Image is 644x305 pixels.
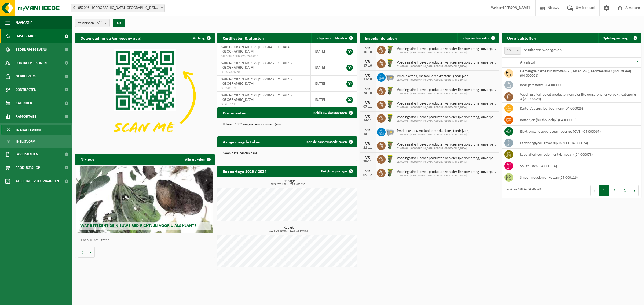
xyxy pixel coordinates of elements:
[360,33,402,43] h2: Ingeplande taken
[362,64,373,68] div: 17-10
[630,185,639,196] button: Next
[362,73,373,78] div: VR
[609,185,620,196] button: 2
[362,173,373,177] div: 05-12
[397,51,496,54] span: 01-052046 - [GEOGRAPHIC_DATA] ADFORS [GEOGRAPHIC_DATA]
[86,247,95,258] button: Volgende
[305,140,347,144] span: Toon de aangevraagde taken
[362,46,373,50] div: VR
[220,183,357,186] span: 2024: 763,260 t - 2025: 683,950 t
[516,160,641,172] td: spuitbussen (04-000114)
[397,74,469,79] span: Pmd (plastiek, metaal, drankkartons) (bedrijven)
[16,136,35,147] span: In lijstvorm
[362,155,373,160] div: VR
[386,168,395,177] img: WB-0060-HPE-GN-50
[95,21,103,25] count: (2/2)
[316,36,347,40] span: Bekijk uw certificaten
[397,65,496,68] span: 01-052046 - [GEOGRAPHIC_DATA] ADFORS [GEOGRAPHIC_DATA]
[223,152,352,155] p: Geen data beschikbaar.
[362,78,373,81] div: 17-10
[80,239,212,242] p: 1 van 10 resultaten
[504,47,521,55] span: 10
[397,174,496,177] span: 01-052046 - [GEOGRAPHIC_DATA] ADFORS [GEOGRAPHIC_DATA]
[516,126,641,137] td: elektronische apparatuur - overige (OVE) (04-000067)
[75,43,215,148] img: Download de VHEPlus App
[362,91,373,95] div: 24-10
[520,60,535,65] span: Afvalstof
[311,43,339,59] td: [DATE]
[516,68,641,79] td: gemengde harde kunststoffen (PE, PP en PVC), recycleerbaar (industrieel) (04-000001)
[301,136,356,147] a: Toon de aangevraagde taken
[397,120,496,123] span: 01-052046 - [GEOGRAPHIC_DATA] ADFORS [GEOGRAPHIC_DATA]
[189,33,214,43] button: Verberg
[590,185,599,196] button: Previous
[397,115,496,120] span: Voedingsafval, bevat producten van dierlijke oorsprong, onverpakt, categorie 3
[362,60,373,64] div: VR
[362,132,373,136] div: 14-11
[386,59,395,68] img: WB-0060-HPE-GN-50
[16,29,36,43] span: Dashboard
[1,136,71,146] a: In lijstvorm
[220,230,357,232] span: 2024: 26,380 m3 - 2025: 24,540 m3
[516,149,641,160] td: labo-afval (corrosief - ontvlambaar) (04-000078)
[599,185,609,196] button: 1
[362,119,373,122] div: 14-11
[386,72,395,81] img: WB-2500-GAL-GY-01
[397,106,496,109] span: 01-052046 - [GEOGRAPHIC_DATA] ADFORS [GEOGRAPHIC_DATA]
[386,45,395,54] img: WB-0060-HPE-GN-50
[311,76,339,92] td: [DATE]
[221,70,306,74] span: RED25004770
[311,92,339,108] td: [DATE]
[386,154,395,163] img: WB-0060-HPE-GN-50
[457,33,499,43] a: Bekijk uw kalender
[397,156,496,161] span: Voedingsafval, bevat producten van dierlijke oorsprong, onverpakt, categorie 3
[603,36,631,40] span: Ophaling aanvragen
[397,129,469,133] span: Pmd (plastiek, metaal, drankkartons) (bedrijven)
[516,79,641,91] td: bedrijfsrestafval (04-000008)
[362,169,373,173] div: VR
[16,161,40,174] span: Product Shop
[71,4,164,12] span: 01-052046 - SAINT-GOBAIN ADFORS BELGIUM - BUGGENHOUT
[362,87,373,91] div: VR
[503,6,530,10] strong: [PERSON_NAME]
[362,50,373,54] div: 10-10
[502,33,541,43] h2: Uw afvalstoffen
[217,107,252,118] h2: Documenten
[362,128,373,132] div: VR
[16,16,32,29] span: Navigatie
[221,45,292,54] span: SAINT-GOBAIN ADFORS [GEOGRAPHIC_DATA] - [GEOGRAPHIC_DATA]
[113,19,125,27] button: OK
[516,103,641,114] td: karton/papier, los (bedrijven) (04-000026)
[16,70,36,83] span: Gebruikers
[16,83,36,96] span: Contracten
[397,133,469,136] span: 01-052046 - [GEOGRAPHIC_DATA] ADFORS [GEOGRAPHIC_DATA]
[221,77,292,86] span: SAINT-GOBAIN ADFORS [GEOGRAPHIC_DATA] - [GEOGRAPHIC_DATA]
[397,79,469,82] span: 01-052046 - [GEOGRAPHIC_DATA] ADFORS [GEOGRAPHIC_DATA]
[504,185,541,196] div: 1 tot 10 van 22 resultaten
[516,91,641,103] td: voedingsafval, bevat producten van dierlijke oorsprong, onverpakt, categorie 3 (04-000024)
[221,86,306,90] span: VLA902193
[317,166,356,177] a: Bekijk rapportage
[78,247,86,258] button: Vorige
[505,47,521,54] span: 10
[78,19,103,27] span: Vestigingen
[362,160,373,163] div: 28-11
[397,170,496,174] span: Voedingsafval, bevat producten van dierlijke oorsprong, onverpakt, categorie 3
[1,125,71,135] a: In grafiekvorm
[362,142,373,146] div: VR
[386,127,395,136] img: WB-2500-GAL-GY-01
[16,43,47,56] span: Bedrijfsgegevens
[220,179,357,186] h3: Tonnage
[386,86,395,95] img: WB-0060-HPE-GN-50
[462,36,489,40] span: Bekijk uw kalender
[80,224,196,228] span: Wat betekent de nieuwe RED-richtlijn voor u als klant?
[620,185,630,196] button: 3
[221,54,306,58] span: Consent-SelfD-VEG2500027
[386,113,395,122] img: WB-0060-HPE-GN-50
[71,4,165,12] span: 01-052046 - SAINT-GOBAIN ADFORS BELGIUM - BUGGENHOUT
[362,105,373,109] div: 07-11
[75,154,99,165] h2: Nieuws
[16,174,59,188] span: Acceptatievoorwaarden
[397,61,496,65] span: Voedingsafval, bevat producten van dierlijke oorsprong, onverpakt, categorie 3
[386,141,395,150] img: WB-0060-HPE-GN-50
